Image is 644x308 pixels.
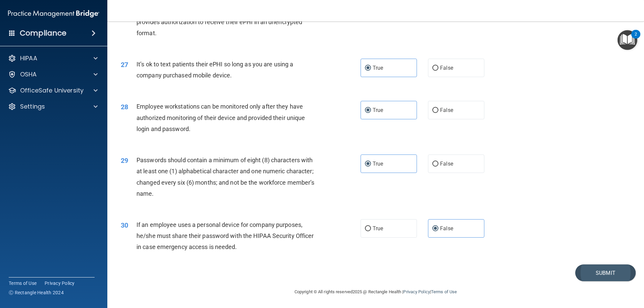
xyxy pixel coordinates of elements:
[440,161,453,167] span: False
[403,289,430,294] a: Privacy Policy
[365,66,371,71] input: True
[8,103,98,111] a: Settings
[432,66,438,71] input: False
[8,86,98,95] a: OfficeSafe University
[365,162,371,167] input: True
[373,65,383,71] span: True
[137,103,305,132] span: Employee workstations can be monitored only after they have authorized monitoring of their device...
[137,221,314,250] span: If an employee uses a personal device for company purposes, he/she must share their password with...
[432,226,438,231] input: False
[253,281,498,303] div: Copyright © All rights reserved 2025 @ Rectangle Health | |
[121,221,128,229] span: 30
[121,61,128,69] span: 27
[9,280,37,287] a: Terms of Use
[431,289,457,294] a: Terms of Use
[365,226,371,231] input: True
[8,70,98,78] a: OSHA
[121,103,128,111] span: 28
[20,28,66,38] h4: Compliance
[20,103,45,111] p: Settings
[373,225,383,232] span: True
[8,7,99,20] img: PMB logo
[137,157,314,197] span: Passwords should contain a minimum of eight (8) characters with at least one (1) alphabetical cha...
[137,61,293,79] span: It’s ok to text patients their ePHI so long as you are using a company purchased mobile device.
[365,108,371,113] input: True
[432,108,438,113] input: False
[8,54,98,62] a: HIPAA
[45,280,75,287] a: Privacy Policy
[373,107,383,113] span: True
[373,161,383,167] span: True
[440,65,453,71] span: False
[121,157,128,165] span: 29
[635,34,637,43] div: 2
[432,162,438,167] input: False
[575,264,636,282] button: Submit
[20,54,37,62] p: HIPAA
[440,225,453,232] span: False
[9,289,64,296] span: Ⓒ Rectangle Health 2024
[20,86,84,95] p: OfficeSafe University
[20,70,37,78] p: OSHA
[440,107,453,113] span: False
[618,30,637,50] button: Open Resource Center, 2 new notifications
